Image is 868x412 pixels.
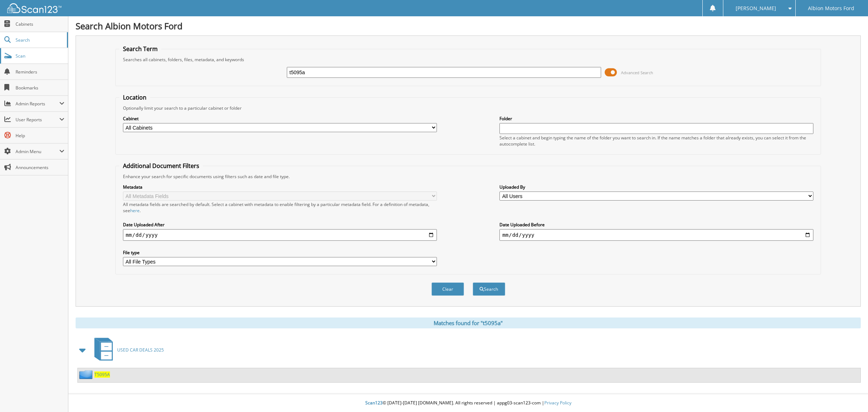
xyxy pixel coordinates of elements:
span: Scan123 [365,400,383,406]
div: Enhance your search for specific documents using filters such as date and file type. [119,173,817,180]
input: end [499,229,813,241]
label: Date Uploaded Before [499,222,813,228]
legend: Location [119,93,150,101]
span: Search [16,37,63,43]
label: Folder [499,115,813,122]
span: Announcements [16,164,64,171]
label: Uploaded By [499,184,813,190]
a: Privacy Policy [544,400,571,406]
a: USED CAR DEALS 2025 [90,336,164,364]
span: USED CAR DEALS 2025 [117,347,164,353]
legend: Search Term [119,45,161,53]
legend: Additional Document Filters [119,162,203,170]
div: Searches all cabinets, folders, files, metadata, and keywords [119,56,817,63]
label: File type [123,249,437,256]
span: Admin Menu [16,148,59,155]
button: Search [473,282,505,296]
span: User Reports [16,117,59,123]
span: Cabinets [16,21,64,27]
div: Matches found for "t5095a" [76,318,861,328]
img: scan123-logo-white.svg [7,3,61,13]
span: Advanced Search [621,70,653,75]
label: Date Uploaded After [123,222,437,228]
img: folder2.png [79,370,94,379]
span: [PERSON_NAME] [736,6,776,10]
iframe: Chat Widget [832,377,868,412]
a: here [130,207,140,214]
label: Cabinet [123,115,437,122]
button: Clear [431,282,464,296]
label: Metadata [123,184,437,190]
div: Select a cabinet and begin typing the name of the folder you want to search in. If the name match... [499,135,813,147]
input: start [123,229,437,241]
div: Optionally limit your search to a particular cabinet or folder [119,105,817,111]
h1: Search Albion Motors Ford [76,20,861,32]
span: Bookmarks [16,85,64,91]
span: Scan [16,53,64,59]
a: T5095A [94,371,110,378]
div: All metadata fields are searched by default. Select a cabinet with metadata to enable filtering b... [123,201,437,214]
span: Help [16,133,64,139]
span: Albion Motors Ford [808,6,854,10]
span: Reminders [16,69,64,75]
span: Admin Reports [16,101,59,107]
div: © [DATE]-[DATE] [DOMAIN_NAME]. All rights reserved | appg03-scan123-com | [68,394,868,412]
